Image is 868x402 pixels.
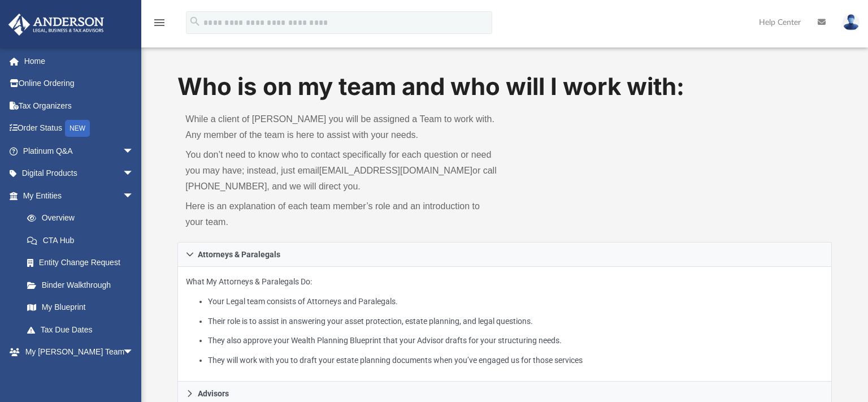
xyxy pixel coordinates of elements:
i: menu [153,16,166,29]
a: Digital Productsarrow_drop_down [8,162,151,185]
li: They will work with you to draft your estate planning documents when you’ve engaged us for those ... [208,353,823,368]
span: arrow_drop_down [123,162,145,185]
p: Here is an explanation of each team member’s role and an introduction to your team. [185,198,497,230]
a: CTA Hub [16,229,151,252]
img: User Pic [843,14,860,31]
i: search [189,15,201,28]
li: Your Legal team consists of Attorneys and Paralegals. [208,295,823,309]
a: Home [8,50,151,72]
a: Tax Due Dates [16,318,151,341]
a: [EMAIL_ADDRESS][DOMAIN_NAME] [319,166,472,175]
a: Attorneys & Paralegals [177,242,831,267]
span: Advisors [198,390,229,397]
li: They also approve your Wealth Planning Blueprint that your Advisor drafts for your structuring ne... [208,334,823,348]
p: What My Attorneys & Paralegals Do: [186,275,823,367]
a: menu [153,21,166,29]
h1: Who is on my team and who will I work with: [177,70,831,103]
span: arrow_drop_down [123,341,145,364]
span: Attorneys & Paralegals [198,250,280,258]
span: arrow_drop_down [123,184,145,208]
li: Their role is to assist in answering your asset protection, estate planning, and legal questions. [208,314,823,328]
a: Entity Change Request [16,252,151,274]
p: While a client of [PERSON_NAME] you will be assigned a Team to work with. Any member of the team ... [185,111,497,143]
a: My [PERSON_NAME] Team [16,363,140,399]
a: My [PERSON_NAME] Teamarrow_drop_down [8,341,145,364]
div: NEW [65,120,90,137]
a: Binder Walkthrough [16,274,151,296]
a: Order StatusNEW [8,117,151,140]
div: Attorneys & Paralegals [177,267,831,382]
p: You don’t need to know who to contact specifically for each question or need you may have; instea... [185,147,497,194]
a: Tax Organizers [8,94,151,117]
a: Platinum Q&Aarrow_drop_down [8,140,151,162]
a: Online Ordering [8,72,151,95]
span: arrow_drop_down [123,140,145,163]
a: My Blueprint [16,296,145,319]
img: Anderson Advisors Platinum Portal [5,14,107,36]
a: Overview [16,207,151,230]
a: My Entitiesarrow_drop_down [8,184,151,207]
